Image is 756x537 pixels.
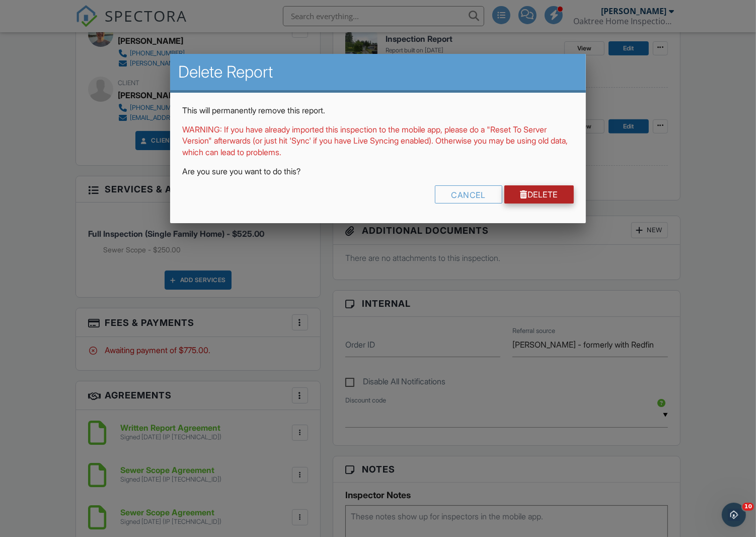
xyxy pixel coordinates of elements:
span: 10 [742,503,754,511]
h2: Delete Report [178,62,578,82]
p: Are you sure you want to do this? [182,166,574,177]
iframe: Intercom live chat [722,503,746,527]
p: This will permanently remove this report. [182,105,574,116]
p: WARNING: If you have already imported this inspection to the mobile app, please do a "Reset To Se... [182,124,574,158]
div: Cancel [435,185,502,204]
a: Delete [504,185,574,204]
